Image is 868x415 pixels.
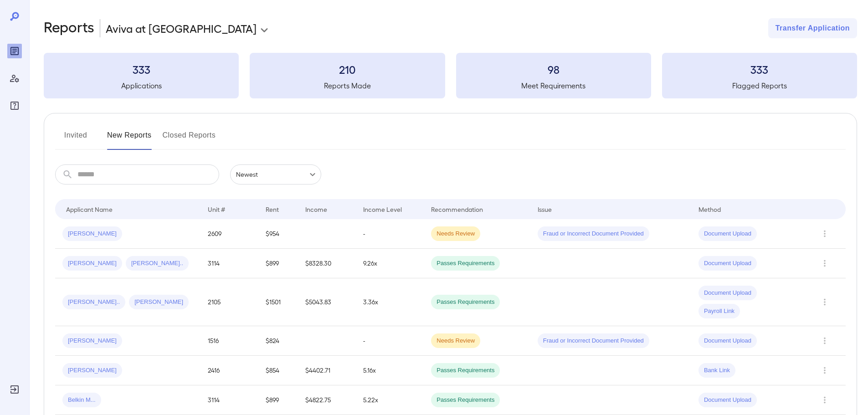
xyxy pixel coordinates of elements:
[305,204,327,215] div: Income
[431,396,500,405] span: Passes Requirements
[258,385,298,415] td: $899
[363,204,402,215] div: Income Level
[200,249,258,278] td: 3114
[129,298,189,307] span: [PERSON_NAME]
[200,356,258,385] td: 2416
[356,356,424,385] td: 5.16x
[431,230,480,238] span: Needs Review
[62,396,101,405] span: Belkin M...
[699,259,757,268] span: Document Upload
[356,249,424,278] td: 9.26x
[7,44,22,58] div: Reports
[431,337,480,345] span: Needs Review
[699,204,721,215] div: Method
[768,18,857,38] button: Transfer Application
[356,326,424,356] td: -
[266,204,280,215] div: Rent
[662,62,857,77] h3: 333
[699,289,757,297] span: Document Upload
[62,259,122,268] span: [PERSON_NAME]
[7,382,22,397] div: Log Out
[126,259,189,268] span: [PERSON_NAME]..
[7,98,22,113] div: FAQ
[699,337,757,345] span: Document Upload
[538,337,649,345] span: Fraud or Incorrect Document Provided
[356,219,424,249] td: -
[356,278,424,326] td: 3.36x
[258,249,298,278] td: $899
[106,21,257,36] p: Aviva at [GEOGRAPHIC_DATA]
[200,385,258,415] td: 3114
[258,219,298,249] td: $954
[44,18,94,38] h2: Reports
[431,259,500,268] span: Passes Requirements
[817,393,832,407] button: Row Actions
[662,80,857,91] h5: Flagged Reports
[250,62,445,77] h3: 210
[230,164,321,184] div: Newest
[200,326,258,356] td: 1516
[250,80,445,91] h5: Reports Made
[163,128,216,150] button: Closed Reports
[200,219,258,249] td: 2609
[817,226,832,241] button: Row Actions
[298,356,356,385] td: $4402.71
[62,337,122,345] span: [PERSON_NAME]
[258,326,298,356] td: $824
[208,204,225,215] div: Unit #
[62,366,122,375] span: [PERSON_NAME]
[431,204,483,215] div: Recommendation
[44,53,857,98] summary: 333Applications210Reports Made98Meet Requirements333Flagged Reports
[258,278,298,326] td: $1501
[298,278,356,326] td: $5043.83
[66,204,113,215] div: Applicant Name
[699,230,757,238] span: Document Upload
[699,307,740,316] span: Payroll Link
[817,363,832,378] button: Row Actions
[62,230,122,238] span: [PERSON_NAME]
[456,62,651,77] h3: 98
[258,356,298,385] td: $854
[356,385,424,415] td: 5.22x
[7,71,22,86] div: Manage Users
[456,80,651,91] h5: Meet Requirements
[200,278,258,326] td: 2105
[44,62,239,77] h3: 333
[817,295,832,309] button: Row Actions
[431,298,500,307] span: Passes Requirements
[55,128,96,150] button: Invited
[699,396,757,405] span: Document Upload
[298,385,356,415] td: $4822.75
[107,128,152,150] button: New Reports
[62,298,125,307] span: [PERSON_NAME]..
[699,366,735,375] span: Bank Link
[817,256,832,271] button: Row Actions
[431,366,500,375] span: Passes Requirements
[538,230,649,238] span: Fraud or Incorrect Document Provided
[538,204,552,215] div: Issue
[298,249,356,278] td: $8328.30
[817,333,832,348] button: Row Actions
[44,80,239,91] h5: Applications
